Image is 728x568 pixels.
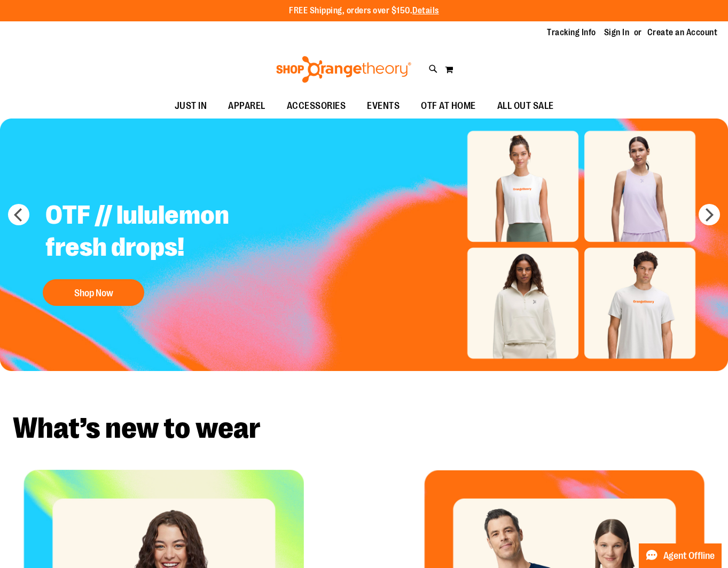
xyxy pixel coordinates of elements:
span: EVENTS [367,94,400,118]
span: Agent Offline [663,551,715,561]
span: ALL OUT SALE [497,94,554,118]
span: APPAREL [228,94,265,118]
a: OTF // lululemon fresh drops! Shop Now [37,191,303,311]
button: prev [8,204,29,225]
a: Create an Account [647,27,718,38]
button: next [699,204,720,225]
span: ACCESSORIES [287,94,346,118]
span: JUST IN [175,94,207,118]
span: OTF AT HOME [421,94,476,118]
h2: What’s new to wear [13,414,715,443]
button: Agent Offline [639,543,722,568]
p: FREE Shipping, orders over $150. [289,5,439,17]
img: Shop Orangetheory [275,56,413,83]
a: Details [412,6,439,15]
a: Tracking Info [547,27,596,38]
h2: OTF // lululemon fresh drops! [37,191,303,274]
button: Shop Now [43,279,144,306]
a: Sign In [604,27,630,38]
